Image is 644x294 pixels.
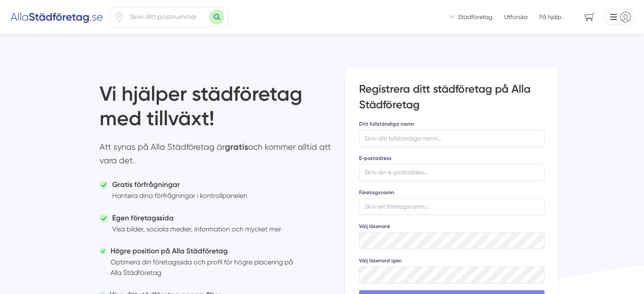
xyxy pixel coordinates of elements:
input: Skriv din e-postadress... [359,164,544,181]
a: Utforska [504,13,528,21]
span: navigation-cart [578,10,601,25]
label: Företagsnamn [359,189,394,196]
input: Skriv ditt postnummer [124,7,209,27]
span: Städföretag [458,13,492,21]
h5: Egen företagssida [112,212,281,224]
h1: Vi hjälper städföretag med tillväxt! [100,82,332,137]
strong: gratis [225,142,248,152]
p: Visa bilder, sociala medier, information och mycket mer [112,224,281,234]
img: Alla Städföretag [10,10,103,24]
p: Optimera din företagssida och profil för högre placering på Alla Städföretag [111,257,304,278]
span: Klicka för att använda din position. [114,12,124,22]
label: Välj lösenord igen [359,257,402,264]
input: Skriv ert företagsnamn... [359,198,544,215]
h5: Gratis förfrågningar [112,179,247,190]
label: Välj lösenord [359,223,390,230]
h3: Registrera ditt städföretag på Alla Städföretag [359,82,544,119]
h5: Högre position på Alla Städföretag [111,245,304,257]
label: Ditt fullständiga namn [359,121,414,127]
label: E-postadress [359,155,392,162]
svg: Pin / Karta [114,12,124,22]
p: Hantera dina förfrågningar i kontrollpanelen [112,190,247,201]
span: Få hjälp [539,13,561,21]
input: Skriv ditt fullständiga namn... [359,130,544,147]
button: Sök med postnummer [209,9,224,25]
p: Att synas på Alla Städföretag är och kommer alltid att vara det. [100,140,332,171]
